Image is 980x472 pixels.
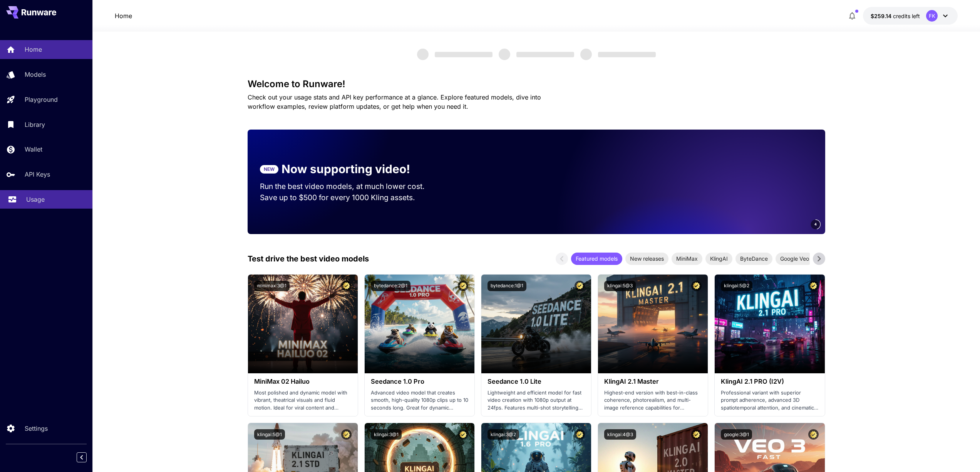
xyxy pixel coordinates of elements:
img: alt [598,275,708,373]
button: Collapse sidebar [77,452,87,462]
p: Professional variant with superior prompt adherence, advanced 3D spatiotemporal attention, and ci... [721,389,818,412]
button: klingai:5@1 [254,429,285,440]
p: Usage [26,195,45,204]
div: Google Veo [776,253,814,265]
button: Certified Model – Vetted for best performance and includes a commercial license. [458,429,468,440]
p: API Keys [25,170,50,179]
span: MiniMax [672,255,702,263]
span: $259.14 [871,13,893,19]
p: Most polished and dynamic model with vibrant, theatrical visuals and fluid motion. Ideal for vira... [254,389,352,412]
p: Home [25,45,42,54]
p: Advanced video model that creates smooth, high-quality 1080p clips up to 10 seconds long. Great f... [371,389,468,412]
div: KlingAI [705,253,732,265]
p: Models [25,70,46,79]
img: alt [248,275,358,373]
div: Collapse sidebar [82,450,92,464]
span: New releases [625,255,668,263]
span: 4 [814,221,817,227]
button: klingai:3@2 [487,429,519,440]
a: Home [115,11,132,20]
h3: Welcome to Runware! [248,79,825,89]
p: Lightweight and efficient model for fast video creation with 1080p output at 24fps. Features mult... [487,389,585,412]
div: $259.1355 [871,12,920,20]
button: Certified Model – Vetted for best performance and includes a commercial license. [691,281,702,291]
span: Google Veo [776,255,814,263]
p: Library [25,120,45,129]
p: Now supporting video! [281,160,410,178]
button: klingai:5@3 [604,281,636,291]
button: klingai:4@3 [604,429,636,440]
button: Certified Model – Vetted for best performance and includes a commercial license. [808,281,819,291]
img: alt [481,275,591,373]
button: $259.1355FK [863,7,958,25]
span: KlingAI [705,255,732,263]
div: FK [926,10,938,22]
button: klingai:5@2 [721,281,752,291]
h3: KlingAI 2.1 Master [604,378,702,385]
p: NEW [264,166,275,173]
p: Wallet [25,145,42,154]
p: Highest-end version with best-in-class coherence, photorealism, and multi-image reference capabil... [604,389,702,412]
button: minimax:3@1 [254,281,290,291]
button: Certified Model – Vetted for best performance and includes a commercial license. [575,281,585,291]
button: google:3@1 [721,429,752,440]
h3: MiniMax 02 Hailuo [254,378,352,385]
p: Save up to $500 for every 1000 Kling assets. [260,192,439,203]
div: New releases [625,253,668,265]
p: Playground [25,95,58,104]
img: alt [715,275,824,373]
button: Certified Model – Vetted for best performance and includes a commercial license. [458,281,468,291]
span: ByteDance [735,255,772,263]
span: Check out your usage stats and API key performance at a glance. Explore featured models, dive int... [248,93,541,110]
span: credits left [893,13,920,19]
button: klingai:3@1 [371,429,402,440]
span: Featured models [571,255,622,263]
button: Certified Model – Vetted for best performance and includes a commercial license. [341,429,352,440]
h3: Seedance 1.0 Pro [371,378,468,385]
nav: breadcrumb [115,11,132,20]
div: ByteDance [735,253,772,265]
button: Certified Model – Vetted for best performance and includes a commercial license. [808,429,819,440]
button: bytedance:1@1 [487,281,526,291]
div: Featured models [571,253,622,265]
p: Settings [25,424,48,433]
button: Certified Model – Vetted for best performance and includes a commercial license. [691,429,702,440]
div: MiniMax [672,253,702,265]
p: Run the best video models, at much lower cost. [260,181,439,192]
h3: KlingAI 2.1 PRO (I2V) [721,378,818,385]
button: bytedance:2@1 [371,281,410,291]
img: alt [365,275,474,373]
p: Test drive the best video models [248,253,369,265]
h3: Seedance 1.0 Lite [487,378,585,385]
button: Certified Model – Vetted for best performance and includes a commercial license. [341,281,352,291]
button: Certified Model – Vetted for best performance and includes a commercial license. [575,429,585,440]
